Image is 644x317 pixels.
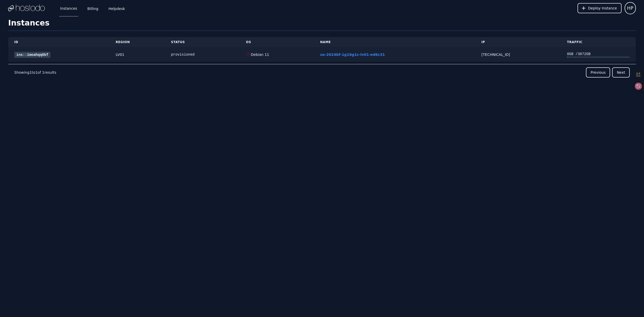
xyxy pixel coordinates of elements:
img: Logo [8,4,45,12]
div: LV01 [116,52,159,57]
span: 1 [29,70,32,74]
span: 1 [42,70,44,74]
th: Status [165,37,240,47]
p: Showing to of results [14,70,56,75]
h1: Instances [8,18,636,31]
span: 1 [35,70,37,74]
th: IP [475,37,561,47]
th: OS [240,37,314,47]
button: Previous [586,67,610,78]
button: Next [612,67,630,78]
span: HP [627,5,633,12]
th: Traffic [561,37,636,47]
button: Deploy Instance [578,3,622,13]
th: Region [110,37,165,47]
nav: Pagination [8,64,636,81]
th: ID [8,37,110,47]
span: Deploy Instance [588,6,617,11]
button: User menu [625,2,636,14]
a: ins::1moahqq6kf [14,52,50,58]
div: Debian 11 [250,52,269,57]
a: us-2024bf-1g16g1c-lv01-ed6c31 [320,53,385,57]
th: Name [314,37,475,47]
div: 0 GB / 3072 GB [567,52,630,57]
div: provisioned [171,52,234,57]
img: Debian 11 [246,53,250,57]
div: [TECHNICAL_ID] [481,52,555,57]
